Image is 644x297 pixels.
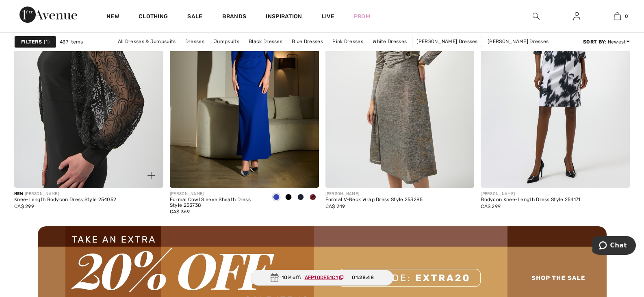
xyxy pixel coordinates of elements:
[328,36,367,47] a: Pink Dresses
[14,191,116,197] div: [PERSON_NAME]
[567,11,587,22] a: Sign In
[250,270,394,286] div: 10% off:
[139,13,168,22] a: Clothing
[187,13,202,22] a: Sale
[245,36,286,47] a: Black Dresses
[597,11,637,21] a: 0
[481,197,580,203] div: Bodycon Knee-Length Dress Style 254171
[170,197,264,208] div: Formal Cowl Sleeve Sheath Dress Style 253738
[21,38,42,46] strong: Filters
[270,191,282,204] div: Royal Sapphire 163
[583,39,605,45] strong: Sort By
[270,273,278,282] img: Gift.svg
[583,38,630,46] div: : Newest
[592,236,636,256] iframe: Opens a widget where you can chat to one of our agents
[20,7,77,23] img: 1ère Avenue
[352,274,373,281] span: 01:28:48
[170,209,190,215] span: CA$ 369
[412,36,482,47] a: [PERSON_NAME] Dresses
[295,191,307,204] div: Midnight Blue
[325,204,345,209] span: CA$ 249
[170,191,264,197] div: [PERSON_NAME]
[44,38,50,46] span: 1
[481,204,501,209] span: CA$ 299
[114,36,180,47] a: All Dresses & Jumpsuits
[369,36,411,47] a: White Dresses
[60,38,83,46] span: 437 items
[181,36,208,47] a: Dresses
[614,11,621,21] img: My Bag
[210,36,243,47] a: Jumpsuits
[533,11,540,21] img: search the website
[282,191,295,204] div: Black
[325,191,423,197] div: [PERSON_NAME]
[266,13,302,22] span: Inspiration
[307,191,319,204] div: Merlot
[625,13,628,20] span: 0
[222,13,247,22] a: Brands
[14,191,23,196] span: New
[325,197,423,203] div: Formal V-Neck Wrap Dress Style 253285
[14,197,116,203] div: Knee-Length Bodycon Dress Style 254052
[106,13,119,22] a: New
[288,36,327,47] a: Blue Dresses
[354,12,370,21] a: Prom
[322,12,334,21] a: Live
[147,172,155,179] img: plus_v2.svg
[14,204,34,209] span: CA$ 299
[484,36,553,47] a: [PERSON_NAME] Dresses
[305,275,338,280] ins: AFP10DE51C1
[481,191,580,197] div: [PERSON_NAME]
[573,11,580,21] img: My Info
